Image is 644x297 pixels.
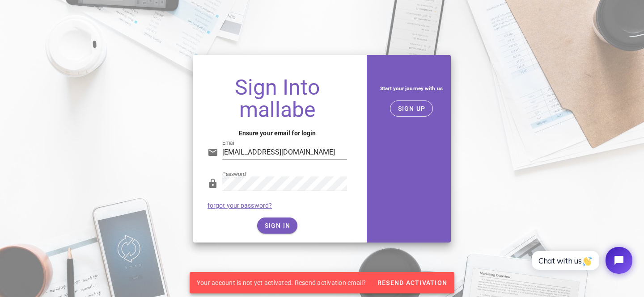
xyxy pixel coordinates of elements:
a: forgot your password? [208,202,272,209]
button: SIGN UP [390,100,433,117]
label: Password [222,171,246,178]
div: Your account is not yet activated. Resend activation email? [190,272,373,293]
button: SIGN IN [257,218,298,234]
h1: Sign Into mallabe [208,76,347,121]
span: SIGN IN [264,222,291,229]
h4: Ensure your email for login [208,128,347,138]
iframe: Tidio Chat [522,239,640,281]
span: SIGN UP [398,105,426,112]
button: Resend Activation [373,275,451,291]
label: Email [222,140,236,146]
span: Resend Activation [377,279,447,286]
h5: Start your journey with us [379,84,444,93]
